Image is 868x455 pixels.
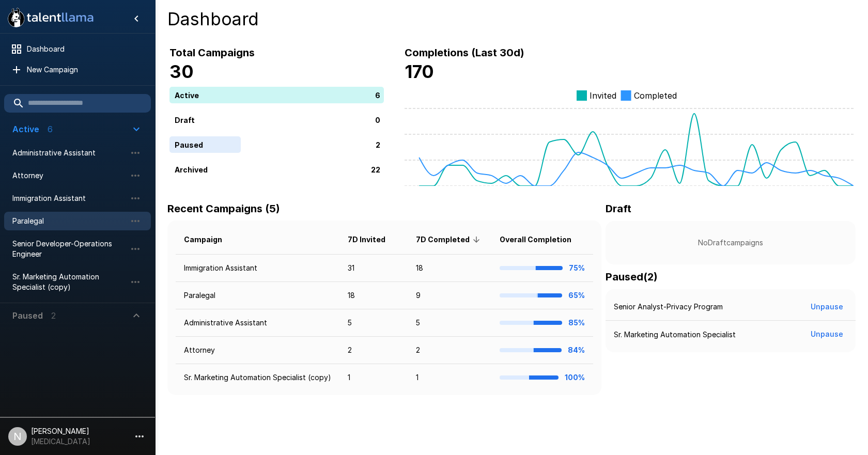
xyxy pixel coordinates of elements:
[339,255,407,282] td: 31
[614,330,736,340] p: Sr. Marketing Automation Specialist
[176,282,339,309] td: Paralegal
[176,309,339,337] td: Administrative Assistant
[408,255,491,282] td: 18
[176,337,339,364] td: Attorney
[169,46,255,59] b: Total Campaigns
[375,89,380,100] p: 6
[569,263,585,272] b: 75%
[408,337,491,364] td: 2
[167,8,856,30] h4: Dashboard
[408,309,491,337] td: 5
[405,61,434,82] b: 170
[500,233,585,246] span: Overall Completion
[375,114,380,125] p: 0
[408,364,491,391] td: 1
[339,337,407,364] td: 2
[167,202,280,215] b: Recent Campaigns (5)
[622,238,839,248] p: No Draft campaigns
[408,282,491,309] td: 9
[807,297,847,317] button: Unpause
[416,233,483,246] span: 7D Completed
[568,318,585,327] b: 85%
[184,233,236,246] span: Campaign
[371,164,380,175] p: 22
[614,302,723,312] p: Senior Analyst-Privacy Program
[606,271,658,283] b: Paused ( 2 )
[176,255,339,282] td: Immigration Assistant
[807,325,847,344] button: Unpause
[405,46,524,59] b: Completions (Last 30d)
[376,139,380,150] p: 2
[169,61,194,82] b: 30
[339,309,407,337] td: 5
[348,233,399,246] span: 7D Invited
[568,346,585,354] b: 84%
[339,282,407,309] td: 18
[606,202,631,215] b: Draft
[176,364,339,391] td: Sr. Marketing Automation Specialist (copy)
[339,364,407,391] td: 1
[565,373,585,382] b: 100%
[568,291,585,300] b: 65%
